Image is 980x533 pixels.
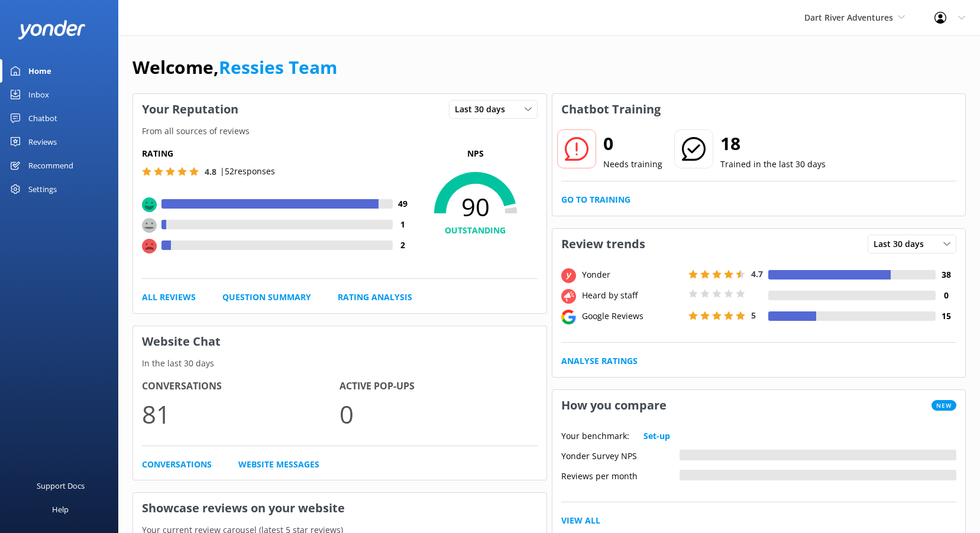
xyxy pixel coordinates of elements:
[936,310,956,323] h4: 15
[603,158,662,171] p: Needs training
[751,310,756,321] span: 5
[751,268,763,279] span: 4.7
[37,474,85,498] div: Support Docs
[720,158,826,171] p: Trained in the last 30 days
[579,310,685,323] div: Google Reviews
[142,291,196,304] a: All Reviews
[561,193,630,206] a: Go to Training
[28,177,57,201] div: Settings
[874,238,931,251] span: Last 30 days
[28,83,49,106] div: Inbox
[133,357,546,370] p: In the last 30 days
[219,55,337,79] a: Ressies Team
[561,514,600,527] a: View All
[552,229,654,259] h3: Review trends
[643,430,670,443] a: Set-up
[133,326,546,357] h3: Website Chat
[552,94,669,125] h3: Chatbot Training
[18,20,86,40] img: yonder-white-logo.png
[142,458,212,471] a: Conversations
[52,498,69,521] div: Help
[603,129,662,158] h2: 0
[142,394,339,434] p: 81
[205,166,216,177] span: 4.8
[936,268,956,281] h4: 38
[338,291,412,304] a: Rating Analysis
[804,12,893,23] span: Dart River Adventures
[561,430,629,443] p: Your benchmark:
[413,192,538,222] span: 90
[552,390,675,421] h3: How you compare
[393,197,413,210] h4: 49
[932,400,956,411] span: New
[579,289,685,302] div: Heard by staff
[720,129,826,158] h2: 18
[133,493,546,524] h3: Showcase reviews on your website
[339,379,537,394] h4: Active Pop-ups
[393,218,413,231] h4: 1
[561,450,680,460] div: Yonder Survey NPS
[393,239,413,252] h4: 2
[220,165,275,178] p: | 52 responses
[28,130,57,154] div: Reviews
[413,147,538,160] p: NPS
[142,379,339,394] h4: Conversations
[142,147,413,160] h5: Rating
[455,103,512,116] span: Last 30 days
[561,355,638,368] a: Analyse Ratings
[133,125,546,138] p: From all sources of reviews
[238,458,319,471] a: Website Messages
[579,268,685,281] div: Yonder
[132,53,337,82] h1: Welcome,
[133,94,247,125] h3: Your Reputation
[413,224,538,237] h4: OUTSTANDING
[28,59,51,83] div: Home
[936,289,956,302] h4: 0
[28,154,73,177] div: Recommend
[339,394,537,434] p: 0
[28,106,57,130] div: Chatbot
[222,291,311,304] a: Question Summary
[561,470,680,480] div: Reviews per month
